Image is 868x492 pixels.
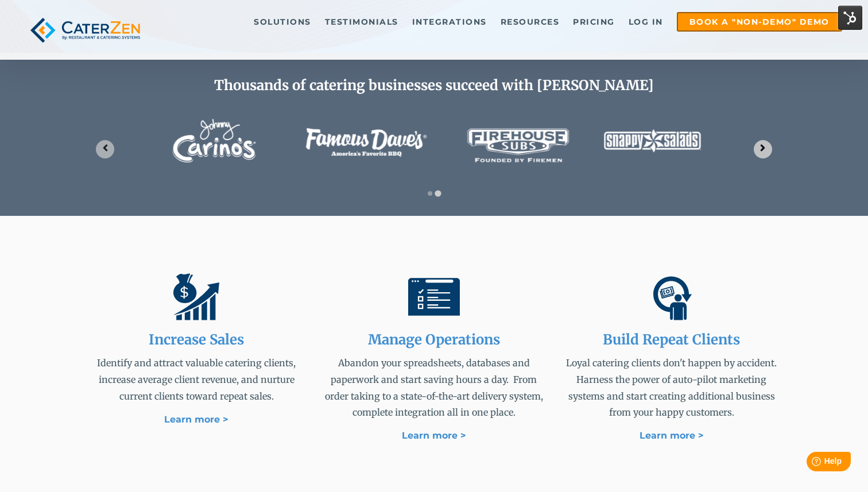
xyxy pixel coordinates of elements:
[87,78,781,94] h2: Thousands of catering businesses succeed with [PERSON_NAME]
[408,271,460,323] img: Manage catering opertions
[754,140,772,158] button: Go to first slide
[640,430,704,441] a: Learn more >
[26,12,145,48] img: caterzen
[495,13,565,30] a: Resources
[158,100,710,181] img: caterzen-client-logos-2
[567,13,621,30] a: Pricing
[766,447,855,479] iframe: Help widget launcher
[561,355,781,421] p: Loyal catering clients don't happen by accident. Harness the power of auto-pilot marketing system...
[164,414,228,425] a: Learn more >
[838,6,862,30] img: HubSpot Tools Menu Toggle
[87,100,781,181] div: 2 of 2
[324,355,544,421] p: Abandon your spreadsheets, databases and paperwork and start saving hours a day. From order takin...
[561,332,781,348] h2: Build Repeat Clients
[87,332,307,348] h2: Increase Sales
[248,13,317,30] a: Solutions
[319,13,404,30] a: Testimonials
[87,100,781,197] section: Image carousel with 2 slides.
[87,355,307,404] p: Identify and attract valuable catering clients, increase average client revenue, and nurture curr...
[435,190,441,196] button: Go to slide 2
[324,332,544,348] h2: Manage Operations
[646,271,697,323] img: Build repeat catering clients
[165,12,842,32] div: Navigation Menu
[96,140,114,158] button: Previous slide
[677,12,842,32] a: Book a "Non-Demo" Demo
[170,271,222,323] img: Increase catering sales
[428,191,432,196] button: Go to slide 1
[623,13,669,30] a: Log in
[406,13,493,30] a: Integrations
[402,430,466,441] a: Learn more >
[421,188,447,197] div: Select a slide to show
